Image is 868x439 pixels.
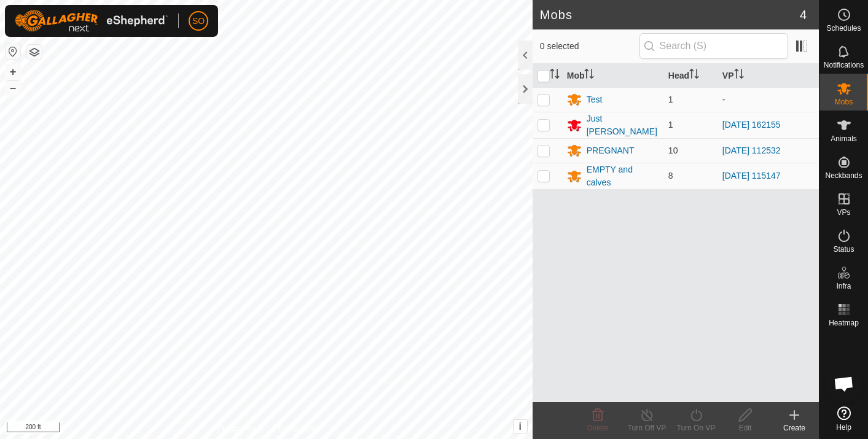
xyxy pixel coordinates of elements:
[15,10,168,32] img: Gallagher Logo
[584,71,594,80] p-sorticon: Activate to sort
[836,424,851,431] span: Help
[833,246,854,253] span: Status
[826,365,862,402] div: Open chat
[668,95,673,104] span: 1
[518,421,521,432] span: i
[722,171,781,181] a: [DATE] 115147
[27,45,42,60] button: Map Layers
[717,87,819,112] td: -
[540,7,800,22] h2: Mobs
[836,282,851,290] span: Infra
[722,146,781,155] a: [DATE] 112532
[825,172,862,179] span: Neckbands
[587,93,603,106] div: Test
[6,80,20,95] button: –
[192,15,205,28] span: SO
[668,171,673,181] span: 8
[514,420,527,433] button: i
[6,64,20,79] button: +
[668,120,673,130] span: 1
[622,422,671,433] div: Turn Off VP
[829,319,859,327] span: Heatmap
[562,64,663,88] th: Mob
[721,422,770,433] div: Edit
[824,61,864,69] span: Notifications
[717,64,819,88] th: VP
[671,422,721,433] div: Turn On VP
[800,6,807,24] span: 4
[835,98,853,106] span: Mobs
[689,71,699,80] p-sorticon: Activate to sort
[587,163,659,189] div: EMPTY and calves
[587,424,609,432] span: Delete
[587,112,659,138] div: Just [PERSON_NAME]
[6,44,20,59] button: Reset Map
[734,71,744,80] p-sorticon: Activate to sort
[831,135,857,142] span: Animals
[837,209,850,216] span: VPs
[587,144,635,157] div: PREGNANT
[217,423,264,434] a: Privacy Policy
[639,33,788,59] input: Search (S)
[668,146,678,155] span: 10
[540,40,639,53] span: 0 selected
[819,402,868,436] a: Help
[663,64,717,88] th: Head
[550,71,560,80] p-sorticon: Activate to sort
[278,423,315,434] a: Contact Us
[722,120,781,130] a: [DATE] 162155
[770,422,819,433] div: Create
[826,25,861,32] span: Schedules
